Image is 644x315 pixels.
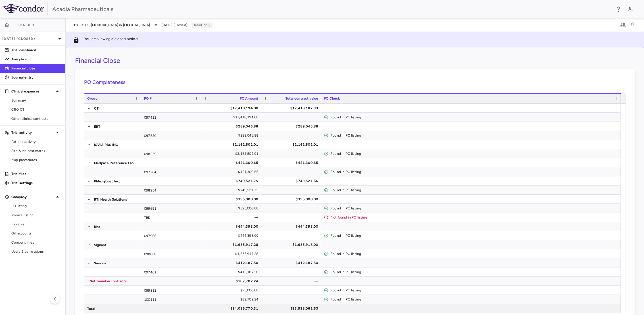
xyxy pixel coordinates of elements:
span: Signant [94,240,106,250]
span: Medpace Reference Laboratories [94,158,138,168]
div: $289,046.88 [206,131,258,140]
div: Found in PO listing [331,113,618,122]
div: $25,000.00 [206,286,258,295]
span: Other clinical contracts [11,116,61,121]
span: [DATE] (Closed) [162,22,187,28]
div: 097461 [141,267,201,276]
div: 097412 [141,113,201,122]
span: PO # [144,96,152,100]
div: Found in PO listing [331,131,618,140]
p: Journal entry [11,75,61,80]
div: $421,300.65 [206,158,258,167]
div: $1,635,917.28 [206,240,258,249]
div: $395,000.00 [266,195,318,204]
div: Found in PO listing [331,186,618,195]
div: Found in PO listing [331,267,618,277]
div: $17,418,187.93 [266,104,318,113]
span: Suvoda [94,259,106,268]
img: logo-full-SnFGN8VE.png [3,4,44,13]
span: PO listing [11,203,61,209]
span: Patient activity [11,139,61,144]
div: Found in PO listing [331,149,618,158]
div: Not found in PO listing [331,213,618,222]
p: [DATE] (Closed) [2,36,56,41]
div: $749,521.66 [266,176,318,186]
span: G/l accounts [11,231,61,236]
p: Company [11,194,54,199]
span: IQVIA RDS INC [94,140,118,149]
p: Trial activity [11,130,54,135]
span: Map procedures [11,157,61,162]
div: $2,162,502.01 [206,140,258,149]
div: $421,300.65 [206,167,258,176]
div: $444,398.00 [206,231,258,240]
span: Group [87,96,97,100]
span: Invoice listing [11,213,61,218]
span: CTI [94,104,99,113]
span: Users & permissions [11,249,61,254]
p: Trial dashboard [11,48,61,53]
div: Found in PO listing [331,204,618,213]
div: $24,035,770.31 [206,304,258,313]
div: $1,635,917.28 [206,249,258,258]
div: Acadia Pharmaceuticals [52,5,611,13]
div: $412,187.50 [266,258,318,267]
span: 016-303 [18,23,34,27]
span: Company files [11,240,61,245]
span: [MEDICAL_DATA] in [MEDICAL_DATA] [91,22,150,28]
div: $107,702.24 [206,277,258,286]
div: 099812 [141,286,201,295]
div: Found in PO listing [331,167,618,176]
div: $444,398.00 [206,222,258,231]
div: $17,418,194.00 [206,113,258,122]
div: $749,521.75 [206,176,258,186]
p: Clinical expenses [11,89,54,94]
span: PO Check [324,96,340,100]
div: 097520 [141,131,201,140]
div: Found in PO listing [331,295,618,304]
span: RTI Health Solutions [94,195,127,204]
div: 098239 [141,149,201,158]
div: 098060 [141,249,201,258]
p: Read-only [192,22,212,28]
div: $17,418,194.00 [206,104,258,113]
div: $749,521.75 [206,186,258,195]
div: $23,928,061.63 [266,304,318,313]
span: Phlexglobal, Inc. [94,177,120,186]
div: $2,162,502.01 [206,149,258,158]
div: $412,187.50 [206,267,258,277]
p: Financial close [11,66,61,71]
div: Found in PO listing [331,286,618,295]
h3: Financial Close [75,56,120,65]
span: Summary [11,98,61,103]
span: 016-303 [73,23,89,27]
div: $412,187.50 [206,258,258,267]
span: Rho [94,222,100,231]
span: Site & lab cost matrix [11,148,61,153]
div: 097764 [141,167,201,176]
div: Found in PO listing [331,231,618,240]
span: Total [87,304,95,313]
div: $395,000.00 [206,204,258,213]
span: ERT [94,122,100,131]
div: 099691 [141,204,201,213]
div: 100111 [141,295,201,304]
div: — [206,213,258,222]
span: Total contract value [285,96,318,100]
p: Trial settings [11,180,61,186]
div: Found in PO listing [331,249,618,258]
span: PO Amount [240,96,258,100]
div: 098954 [141,186,201,194]
div: $421,300.65 [266,158,318,167]
p: You are viewing a closed period. [84,36,139,43]
div: — [266,277,318,286]
div: TBD [141,213,201,222]
h6: PO Completeness [84,79,626,86]
span: FX rates [11,222,61,227]
span: CRO CTI [11,107,61,112]
p: Trial files [11,171,61,176]
div: 097966 [141,231,201,240]
div: $289,045.88 [266,122,318,131]
div: $444,398.00 [266,222,318,231]
div: $289,046.88 [206,122,258,131]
